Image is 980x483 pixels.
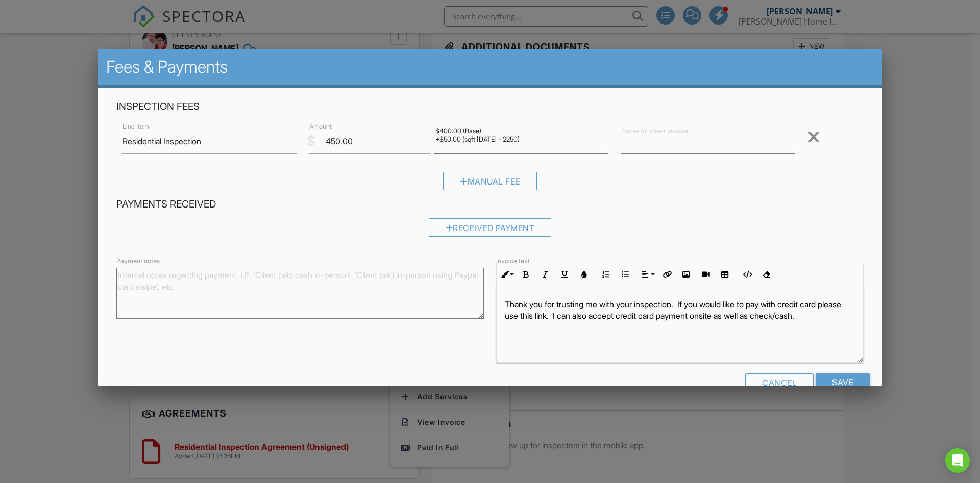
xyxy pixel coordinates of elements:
a: Manual Fee [443,179,537,189]
button: Insert Image (Ctrl+P) [676,265,696,284]
button: Colors [574,265,594,284]
p: Thank you for trusting me with your inspection. If you would like to pay with credit card please ... [505,298,855,321]
button: Italic (Ctrl+I) [535,265,555,284]
button: Insert Video [696,265,715,284]
div: Cancel [745,373,814,392]
label: Amount [309,122,332,131]
button: Ordered List [596,265,616,284]
h4: Payments Received [116,198,864,211]
a: Received Payment [429,225,552,236]
button: Underline (Ctrl+U) [555,265,574,284]
button: Inline Style [497,265,516,284]
h2: Fees & Payments [106,57,874,77]
button: Unordered List [616,265,635,284]
div: Open Intercom Messenger [945,448,970,473]
label: Payment notes [116,257,160,266]
input: Save [816,373,870,392]
label: Invoice text [496,257,530,266]
label: Line Item [122,122,149,131]
div: Received Payment [429,218,552,237]
button: Insert Table [715,265,734,284]
button: Bold (Ctrl+B) [516,265,535,284]
button: Align [638,265,657,284]
button: Code View [737,265,756,284]
button: Insert Link (Ctrl+K) [657,265,676,284]
h4: Inspection Fees [116,100,864,113]
div: Manual Fee [443,172,537,190]
div: $ [307,132,315,150]
button: Clear Formatting [756,265,776,284]
textarea: $400.00 (Base) +$50.00 (sqft [DATE] - 2250) [434,126,608,154]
